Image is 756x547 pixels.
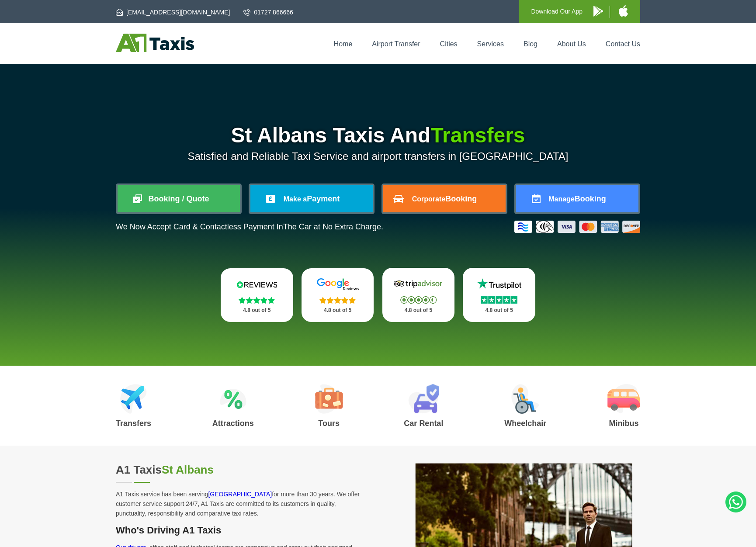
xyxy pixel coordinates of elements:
[334,40,353,48] a: Home
[607,419,640,427] h3: Minibus
[116,525,368,536] h3: Who's Driving A1 Taxis
[382,268,455,322] a: Tripadvisor Stars 4.8 out of 5
[116,150,640,163] p: Satisfied and Reliable Taxi Service and airport transfers in [GEOGRAPHIC_DATA]
[412,195,445,203] span: Corporate
[116,419,151,427] h3: Transfers
[284,195,307,203] span: Make a
[607,384,640,414] img: Minibus
[383,185,506,212] a: CorporateBooking
[116,125,640,146] h1: St Albans Taxis And
[312,278,364,291] img: Google
[557,40,586,48] a: About Us
[208,491,272,498] a: [GEOGRAPHIC_DATA]
[221,268,293,322] a: Reviews.io Stars 4.8 out of 5
[302,268,374,322] a: Google Stars 4.8 out of 5
[120,384,147,414] img: Airport Transfers
[315,419,343,427] h3: Tours
[116,34,194,52] img: A1 Taxis St Albans LTD
[239,297,275,304] img: Stars
[463,268,535,322] a: Trustpilot Stars 4.8 out of 5
[430,124,525,147] span: Transfers
[243,8,293,17] a: 01727 866666
[118,185,240,212] a: Booking / Quote
[548,195,575,203] span: Manage
[212,419,254,427] h3: Attractions
[511,384,539,414] img: Wheelchair
[481,296,517,304] img: Stars
[408,384,439,414] img: Car Rental
[231,278,283,291] img: Reviews.io
[392,305,445,316] p: 4.8 out of 5
[531,6,583,17] p: Download Our App
[593,6,603,17] img: A1 Taxis Android App
[524,40,538,48] a: Blog
[372,40,420,48] a: Airport Transfer
[116,463,368,477] h2: A1 Taxis
[162,463,214,476] span: St Albans
[400,296,437,304] img: Stars
[516,185,638,212] a: ManageBooking
[315,384,343,414] img: Tours
[477,40,504,48] a: Services
[606,40,640,48] a: Contact Us
[250,185,373,212] a: Make aPayment
[404,419,443,427] h3: Car Rental
[230,305,284,316] p: 4.8 out of 5
[504,419,546,427] h3: Wheelchair
[311,305,364,316] p: 4.8 out of 5
[514,221,640,233] img: Credit And Debit Cards
[220,384,246,414] img: Attractions
[116,222,383,232] p: We Now Accept Card & Contactless Payment In
[283,222,383,231] span: The Car at No Extra Charge.
[319,297,356,304] img: Stars
[116,489,368,518] p: A1 Taxis service has been serving for more than 30 years. We offer customer service support 24/7,...
[440,40,458,48] a: Cities
[116,8,230,17] a: [EMAIL_ADDRESS][DOMAIN_NAME]
[472,305,526,316] p: 4.8 out of 5
[473,277,525,291] img: Trustpilot
[619,5,628,17] img: A1 Taxis iPhone App
[392,277,444,291] img: Tripadvisor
